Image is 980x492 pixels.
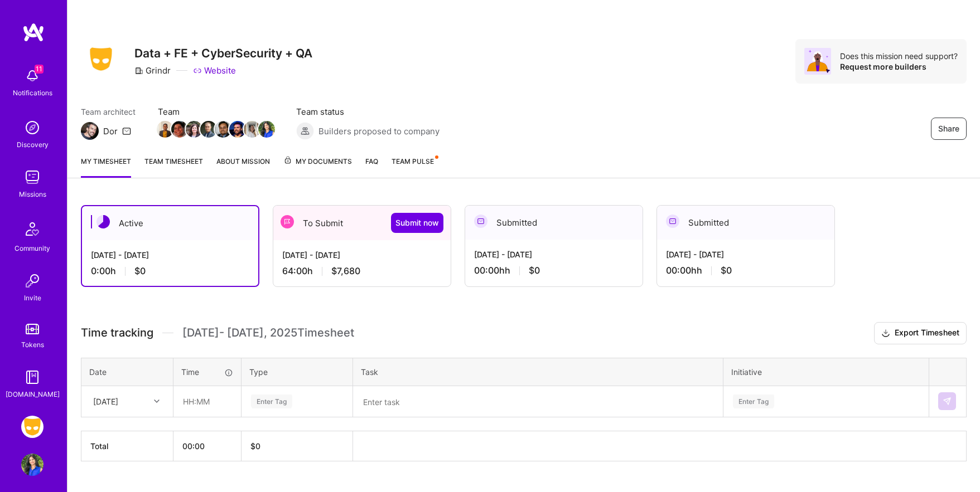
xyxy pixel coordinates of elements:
img: Submitted [474,215,487,228]
a: Website [193,65,236,76]
img: discovery [21,116,44,139]
span: Submit now [395,217,439,228]
span: Team [158,106,274,118]
img: logo [22,22,45,42]
div: Request more builders [840,61,958,72]
span: $7,680 [331,265,360,277]
img: bell [21,65,44,87]
span: Team architect [81,106,136,118]
i: icon CompanyGray [134,66,143,75]
div: [DATE] - [DATE] [666,249,825,260]
span: $0 [721,265,732,276]
th: Type [242,358,353,386]
a: Team Pulse [392,155,437,178]
button: Submit now [391,213,443,233]
button: Export Timesheet [874,322,967,344]
img: Team Member Avatar [171,121,188,138]
img: Submitted [666,215,679,228]
div: Submitted [657,206,834,240]
img: Team Member Avatar [215,121,231,138]
img: teamwork [21,166,44,188]
img: Team Member Avatar [244,121,260,138]
span: $ 0 [250,441,260,451]
a: Team Member Avatar [245,120,259,139]
th: Total [81,431,173,461]
img: Community [19,216,46,242]
span: Builders proposed to company [318,125,440,137]
div: Enter Tag [251,393,292,410]
div: [DATE] [93,396,118,407]
h3: Data + FE + CyberSecurity + QA [134,46,312,60]
div: Missions [19,188,46,200]
span: My Documents [283,155,352,168]
div: [DOMAIN_NAME] [6,388,60,400]
span: 11 [35,65,44,74]
a: Team timesheet [144,155,203,178]
span: $0 [529,265,540,276]
i: icon Chevron [154,398,160,404]
th: Date [81,358,173,386]
span: Share [938,123,959,134]
a: User Avatar [18,454,46,476]
div: Grindr [134,65,171,76]
div: [DATE] - [DATE] [474,249,634,260]
a: FAQ [365,155,378,178]
th: Task [353,358,723,386]
div: Initiative [731,366,921,378]
a: About Mission [216,155,270,178]
span: Team Pulse [392,157,434,165]
div: Notifications [13,87,52,99]
img: Grindr: Data + FE + CyberSecurity + QA [21,416,44,438]
a: Team Member Avatar [172,120,187,139]
a: Grindr: Data + FE + CyberSecurity + QA [18,416,46,438]
div: Time [181,366,233,378]
div: Active [82,206,258,240]
div: Discovery [17,139,49,150]
img: Team Architect [81,122,99,140]
a: My timesheet [81,155,131,178]
img: Submit [943,397,952,406]
div: 0:00 h [91,265,249,277]
div: Does this mission need support? [840,51,958,61]
div: Invite [24,292,41,304]
div: Dor [103,125,118,137]
img: guide book [21,366,44,388]
div: 00:00h h [474,265,634,276]
img: Team Member Avatar [200,121,217,138]
a: Team Member Avatar [158,120,172,139]
a: Team Member Avatar [230,120,245,139]
span: Time tracking [81,326,153,340]
div: Tokens [21,339,44,350]
a: Team Member Avatar [259,120,274,139]
img: Company Logo [81,44,121,74]
input: HH:MM [174,387,240,416]
a: My Documents [283,155,352,178]
div: Submitted [465,206,643,240]
img: To Submit [281,215,294,228]
span: $0 [134,265,146,277]
img: Active [96,215,110,228]
span: [DATE] - [DATE] , 2025 Timesheet [182,326,354,340]
a: Team Member Avatar [187,120,201,139]
img: Team Member Avatar [157,121,173,138]
div: Enter Tag [733,393,774,410]
img: User Avatar [21,454,44,476]
img: Invite [21,270,44,292]
div: 64:00 h [282,265,442,277]
div: Community [15,242,50,254]
img: Team Member Avatar [229,121,246,138]
img: Team Member Avatar [186,121,202,138]
img: Avatar [804,48,831,75]
a: Team Member Avatar [216,120,230,139]
a: Team Member Avatar [201,120,216,139]
i: icon Download [881,328,890,339]
div: [DATE] - [DATE] [91,249,249,261]
img: tokens [26,324,39,334]
div: To Submit [273,206,451,240]
div: [DATE] - [DATE] [282,249,442,261]
img: Builders proposed to company [296,122,314,140]
button: Share [931,118,967,140]
th: 00:00 [173,431,242,461]
img: Team Member Avatar [258,121,275,138]
div: 00:00h h [666,265,825,276]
